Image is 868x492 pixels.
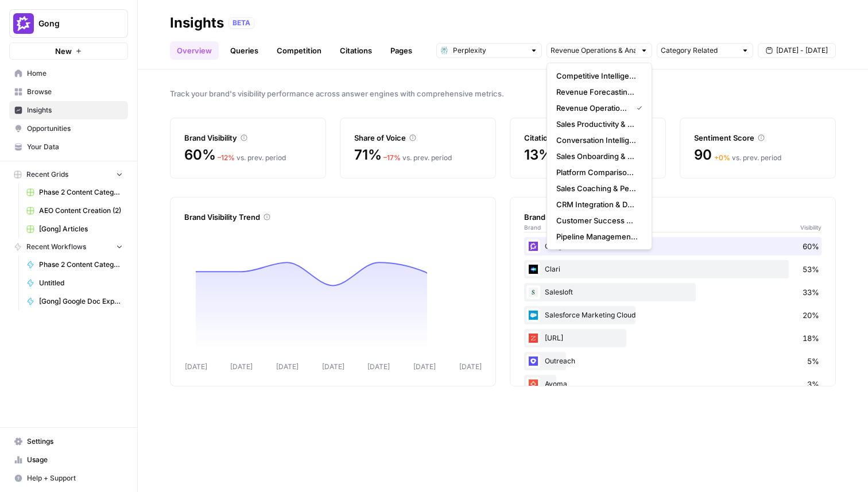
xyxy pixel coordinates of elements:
span: Help + Support [27,473,123,483]
img: Gong Logo [13,13,34,34]
img: t5ivhg8jor0zzagzc03mug4u0re5 [526,308,540,322]
span: Opportunities [27,123,123,134]
tspan: [DATE] [367,362,390,371]
a: Browse [9,83,128,101]
tspan: [DATE] [413,362,436,371]
span: 5% [807,355,819,367]
tspan: [DATE] [459,362,482,371]
span: Conversation Intelligence & Call Recording [556,134,638,146]
span: 60% [184,146,215,164]
div: Citation Rate [524,132,652,144]
span: Phase 2 Content Categorizer [39,259,123,270]
a: Home [9,64,128,83]
span: Recent Grids [26,169,68,180]
span: 20% [803,309,819,321]
a: Untitled [21,274,128,292]
span: Sales Onboarding & Training [556,150,638,162]
a: Insights [9,101,128,119]
a: Usage [9,451,128,469]
a: Citations [333,41,379,60]
span: Pipeline Management & Deal Intelligence [556,231,638,242]
span: [Gong] Articles [39,224,123,234]
span: [Gong] Google Doc Export [39,296,123,307]
button: Recent Grids [9,166,128,183]
span: Sales Productivity & Automation [556,118,638,130]
div: Sentiment Score [694,132,821,144]
span: 13% [524,146,552,164]
button: Help + Support [9,469,128,487]
span: – 12 % [218,153,235,162]
div: Salesforce Marketing Cloud [524,306,821,324]
div: Gong [524,237,821,255]
span: New [55,45,72,57]
img: hqfc7lxcqkggco7ktn8he1iiiia8 [526,354,540,368]
img: wsphppoo7wgauyfs4ako1dw2w3xh [526,377,540,391]
span: Platform Comparison & Selection [556,166,638,178]
span: 53% [803,264,819,275]
span: Phase 2 Content Categorizer Grid WBB 2025 [39,187,123,197]
span: – 17 % [383,153,401,162]
button: New [9,42,128,60]
a: Phase 2 Content Categorizer Grid WBB 2025 [21,183,128,202]
span: + 0 % [714,153,730,162]
a: Opportunities [9,119,128,138]
span: 3% [807,378,819,390]
span: Usage [27,455,123,465]
span: Your Data [27,142,123,152]
span: 90 [694,146,712,164]
input: Perplexity [453,45,525,56]
span: Revenue Forecasting & Predictability [556,86,638,98]
span: [DATE] - [DATE] [776,45,828,56]
button: Recent Workflows [9,238,128,255]
div: Share of Voice [354,132,482,144]
tspan: [DATE] [322,362,344,371]
div: Brand Visibility Rankings [524,211,821,223]
span: 33% [803,286,819,298]
a: Pages [383,41,419,60]
tspan: [DATE] [276,362,299,371]
span: Recent Workflows [26,242,86,252]
div: vs. prev. period [714,153,781,163]
span: Browse [27,87,123,97]
a: Overview [170,41,219,60]
div: Brand Visibility [184,132,312,144]
span: Track your brand's visibility performance across answer engines with comprehensive metrics. [170,88,836,99]
div: Avoma [524,375,821,393]
a: AEO Content Creation (2) [21,202,128,220]
span: 60% [803,241,819,252]
span: 18% [803,332,819,344]
button: Workspace: Gong [9,9,128,38]
div: Insights [170,14,224,32]
span: CRM Integration & Data Management [556,199,638,210]
img: hcm4s7ic2xq26rsmuray6dv1kquq [526,331,540,345]
tspan: [DATE] [230,362,253,371]
span: Customer Success & Retention [556,215,638,226]
div: vs. prev. period [383,153,452,163]
span: Visibility [800,223,821,232]
button: [DATE] - [DATE] [758,43,836,58]
span: Home [27,68,123,79]
div: Clari [524,260,821,278]
div: [URL] [524,329,821,347]
img: h6qlr8a97mop4asab8l5qtldq2wv [526,262,540,276]
img: w6cjb6u2gvpdnjw72qw8i2q5f3eb [526,239,540,253]
input: Category Related [661,45,737,56]
a: Competition [270,41,328,60]
span: Brand [524,223,541,232]
a: Your Data [9,138,128,156]
span: Gong [38,18,108,29]
span: Competitive Intelligence & Market Insights [556,70,638,82]
input: Revenue Operations & Analytics [551,45,635,56]
a: [Gong] Articles [21,220,128,238]
span: AEO Content Creation (2) [39,206,123,216]
span: Revenue Operations & Analytics [556,102,627,114]
a: [Gong] Google Doc Export [21,292,128,311]
span: 71% [354,146,381,164]
div: Salesloft [524,283,821,301]
div: vs. prev. period [218,153,286,163]
span: Insights [27,105,123,115]
a: Settings [9,432,128,451]
img: vpq3xj2nnch2e2ivhsgwmf7hbkjf [526,285,540,299]
span: Settings [27,436,123,447]
a: Queries [223,41,265,60]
